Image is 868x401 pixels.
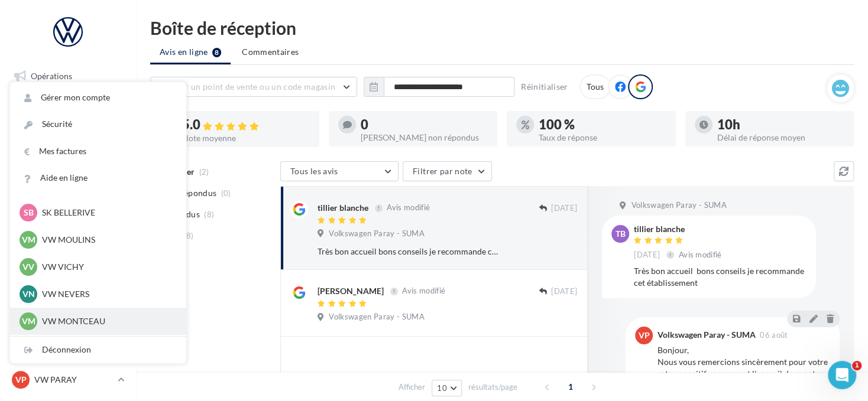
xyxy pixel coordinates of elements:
p: VW MOULINS [42,234,172,246]
span: VP [639,330,650,341]
button: Ignorer [538,243,577,260]
div: 100 % [539,118,666,131]
span: 10 [437,383,447,393]
a: Campagnes [7,153,129,178]
a: Gérer mon compte [10,84,186,111]
p: VW MONTCEAU [42,315,172,327]
button: Ignorer [539,310,578,327]
span: VP [15,374,27,386]
span: VM [22,315,35,327]
a: Campagnes DataOnDemand [7,309,129,344]
span: VN [22,288,35,300]
a: PLV et print personnalisable [7,270,129,305]
div: Tous [579,74,611,99]
button: Filtrer par note [403,161,492,181]
iframe: Intercom live chat [828,361,856,389]
span: VV [22,261,34,273]
span: tb [616,228,626,240]
span: Volkswagen Paray - SUMA [329,229,424,239]
div: Boîte de réception [150,19,854,37]
span: Avis modifié [679,250,722,259]
span: [DATE] [551,286,577,297]
button: Réinitialiser [516,80,573,94]
span: résultats/page [468,382,517,393]
a: Opérations [7,64,129,89]
span: Tous les avis [290,166,338,176]
p: VW PARAY [34,374,113,386]
span: 1 [561,377,580,396]
button: Choisir un point de vente ou un code magasin [150,77,357,97]
span: Volkswagen Paray - SUMA [631,200,726,211]
span: (0) [221,188,231,198]
a: Mes factures [10,138,186,165]
div: [PERSON_NAME] [318,285,384,297]
span: Afficher [399,382,425,393]
div: 0 [361,118,488,131]
div: [PERSON_NAME] non répondus [361,133,488,142]
div: Très bon accueil bons conseils je recommande cet établissement [634,265,807,289]
span: Commentaires [242,46,299,58]
span: [DATE] [551,203,577,214]
div: 5.0 [182,118,310,132]
div: Très bon accueil bons conseils je recommande cet établissement [318,246,500,257]
span: Opérations [31,71,72,81]
a: Contacts [7,182,129,207]
button: 10 [432,380,462,396]
a: Sécurité [10,111,186,138]
span: Choisir un point de vente ou un code magasin [160,81,335,92]
div: 10h [717,118,845,131]
span: 06 août [760,331,788,339]
a: Calendrier [7,241,129,266]
a: Visibilité en ligne [7,123,129,148]
span: (8) [184,231,194,240]
a: Boîte de réception8 [7,93,129,119]
span: SB [24,207,34,219]
div: Taux de réponse [539,133,666,142]
div: Note moyenne [182,134,310,142]
span: [DATE] [634,250,660,260]
a: Aide en ligne [10,165,186,191]
p: VW VICHY [42,261,172,273]
div: tillier blanche [318,202,368,214]
span: VM [22,234,35,246]
span: Avis modifié [402,286,445,296]
div: tillier blanche [634,225,724,233]
button: Tous les avis [280,161,399,181]
span: Non répondus [161,187,216,199]
span: 1 [852,361,861,370]
span: (8) [204,210,214,219]
div: Volkswagen Paray - SUMA [658,331,756,339]
div: Déconnexion [10,337,186,363]
a: Médiathèque [7,211,129,236]
span: Volkswagen Paray - SUMA [329,312,424,322]
div: Délai de réponse moyen [717,133,845,142]
span: Avis modifié [387,203,430,213]
a: VP VW PARAY [9,369,127,391]
p: SK BELLERIVE [42,207,172,219]
p: VW NEVERS [42,288,172,300]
